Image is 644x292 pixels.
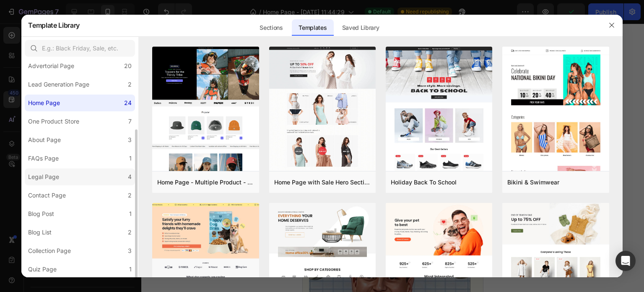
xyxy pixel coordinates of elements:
[28,246,71,256] div: Collection Page
[292,19,333,36] div: Templates
[28,209,54,219] div: Blog Post
[129,264,132,274] div: 1
[28,153,59,163] div: FAQs Page
[391,177,457,187] div: Holiday Back To School
[28,98,60,108] div: Home Page
[128,227,132,237] div: 2
[28,116,79,126] div: One Product Store
[124,98,132,108] div: 24
[128,190,132,200] div: 2
[124,61,132,71] div: 20
[274,177,371,187] div: Home Page with Sale Hero Section
[128,135,132,145] div: 3
[28,79,89,89] div: Lead Generation Page
[128,246,132,256] div: 3
[28,172,59,182] div: Legal Page
[507,177,559,187] div: Bikini & Swimwear
[28,14,80,36] h2: Template Library
[28,190,66,200] div: Contact Page
[6,107,174,143] h2: Оставяме думата на отзивите от клиентите ни
[28,61,74,71] div: Advertorial Page
[129,209,132,219] div: 1
[615,251,636,271] div: Open Intercom Messenger
[335,19,386,36] div: Saved Library
[128,116,132,126] div: 7
[25,40,135,57] input: E.g.: Black Friday, Sale, etc.
[157,177,254,187] div: Home Page - Multiple Product - Apparel - Style 4
[129,153,132,163] div: 1
[253,19,289,36] div: Sections
[128,172,132,182] div: 4
[28,135,61,145] div: About Page
[12,146,168,183] span: Разгледайте нашите предложения за карикатури. Кликнете за подробности, цена и бърза поръчка.
[128,79,132,89] div: 2
[28,264,57,274] div: Quiz Page
[28,227,52,237] div: Blog List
